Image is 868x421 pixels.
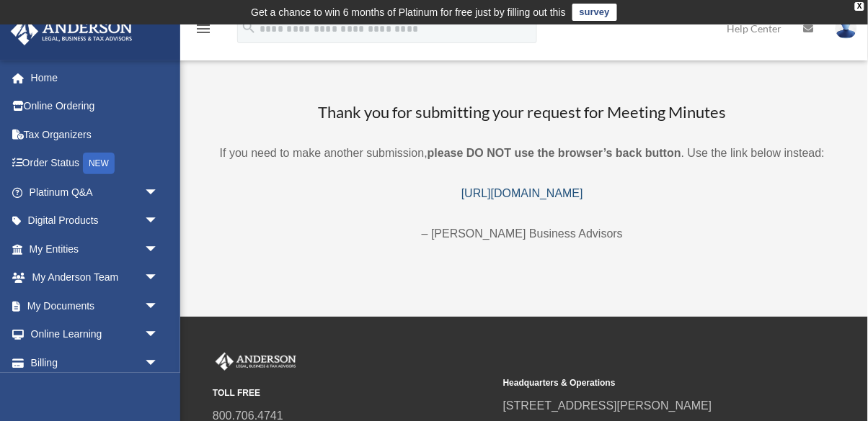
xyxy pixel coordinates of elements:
img: Anderson Advisors Platinum Portal [213,353,299,371]
a: [URL][DOMAIN_NAME] [461,187,583,199]
a: Online Ordering [10,92,180,121]
span: arrow_drop_down [144,207,173,236]
i: search [241,19,257,35]
small: Headquarters & Operations [503,376,784,391]
img: User Pic [836,18,857,39]
h3: Thank you for submitting your request for Meeting Minutes [195,101,850,124]
span: arrow_drop_down [144,291,173,321]
small: TOLL FREE [213,386,493,401]
span: arrow_drop_down [144,263,173,293]
p: If you need to make another submission, . Use the link below instead: [195,143,850,163]
a: Online Learningarrow_drop_down [10,320,180,349]
a: [STREET_ADDRESS][PERSON_NAME] [503,399,712,412]
div: NEW [83,153,115,174]
a: My Documentsarrow_drop_down [10,291,180,320]
span: arrow_drop_down [144,348,173,378]
a: menu [195,25,212,37]
a: My Entitiesarrow_drop_down [10,235,180,263]
span: arrow_drop_down [144,178,173,207]
a: Tax Organizers [10,120,180,149]
div: Get a chance to win 6 months of Platinum for free just by filling out this [251,4,566,21]
img: Anderson Advisors Platinum Portal [6,17,137,45]
b: please DO NOT use the browser’s back button [428,147,681,159]
a: Billingarrow_drop_down [10,348,180,377]
a: Digital Productsarrow_drop_down [10,207,180,235]
a: My Anderson Teamarrow_drop_down [10,263,180,292]
p: – [PERSON_NAME] Business Advisors [195,224,850,244]
span: arrow_drop_down [144,235,173,264]
a: Home [10,63,180,92]
span: arrow_drop_down [144,320,173,350]
div: close [855,2,864,11]
a: Order StatusNEW [10,149,180,178]
a: Platinum Q&Aarrow_drop_down [10,178,180,207]
i: menu [195,20,212,37]
a: survey [572,4,617,21]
